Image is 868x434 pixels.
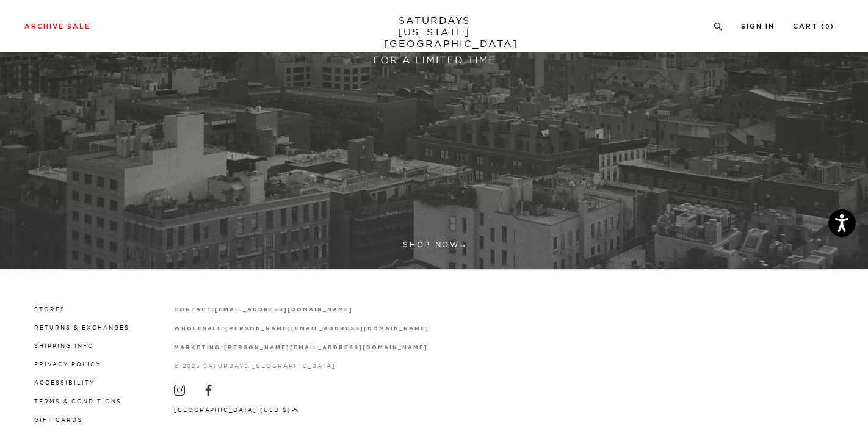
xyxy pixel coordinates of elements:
[174,307,215,313] strong: contact:
[384,15,485,49] a: SATURDAYS[US_STATE][GEOGRAPHIC_DATA]
[741,23,775,30] a: Sign In
[34,416,82,423] a: Gift Cards
[174,361,429,371] p: © 2025 Saturdays [GEOGRAPHIC_DATA]
[34,361,101,367] a: Privacy Policy
[34,342,94,349] a: Shipping Info
[174,326,226,331] strong: wholesale:
[215,306,352,313] a: [EMAIL_ADDRESS][DOMAIN_NAME]
[825,24,830,30] small: 0
[34,306,65,313] a: Stores
[225,325,429,331] a: [PERSON_NAME][EMAIL_ADDRESS][DOMAIN_NAME]
[24,23,90,30] a: Archive Sale
[174,405,299,414] button: [GEOGRAPHIC_DATA] (USD $)
[34,379,95,386] a: Accessibility
[174,345,225,350] strong: marketing:
[34,324,129,331] a: Returns & Exchanges
[793,23,834,30] a: Cart (0)
[215,307,352,313] strong: [EMAIL_ADDRESS][DOMAIN_NAME]
[224,344,427,350] a: [PERSON_NAME][EMAIL_ADDRESS][DOMAIN_NAME]
[34,398,121,405] a: Terms & Conditions
[224,345,427,350] strong: [PERSON_NAME][EMAIL_ADDRESS][DOMAIN_NAME]
[225,326,429,331] strong: [PERSON_NAME][EMAIL_ADDRESS][DOMAIN_NAME]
